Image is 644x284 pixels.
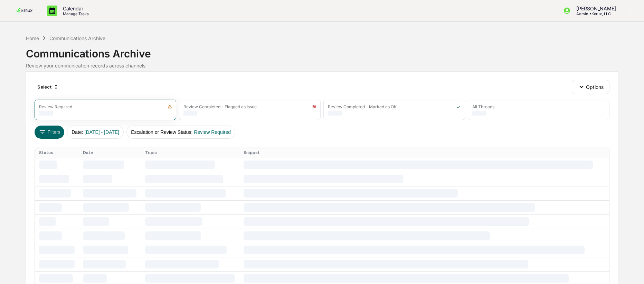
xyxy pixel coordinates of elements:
th: Topic [141,147,239,158]
div: Review Required [39,104,72,109]
button: Date:[DATE] - [DATE] [67,126,124,139]
div: Review Completed - Marked as OK [328,104,397,109]
div: Communications Archive [49,35,105,41]
img: icon [168,104,172,109]
div: Communications Archive [26,42,618,60]
button: Options [572,80,609,94]
p: Calendar [57,6,92,11]
div: Review your communication records across channels [26,63,618,68]
p: [PERSON_NAME] [571,6,619,11]
th: Snippet [239,147,609,158]
button: Escalation or Review Status:Review Required [126,126,235,139]
img: icon [456,104,461,109]
p: Admin • Kerux, LLC [571,11,619,16]
p: Manage Tasks [57,11,92,16]
th: Date [79,147,141,158]
span: [DATE] - [DATE] [85,129,120,135]
div: Review Completed - Flagged as Issue [183,104,257,109]
span: Review Required [194,129,231,135]
div: Select [35,81,61,92]
button: Filters [35,126,65,139]
div: All Threads [472,104,494,109]
img: icon [312,104,316,109]
img: logo [17,8,33,13]
th: Status [35,147,79,158]
div: Home [26,35,39,41]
